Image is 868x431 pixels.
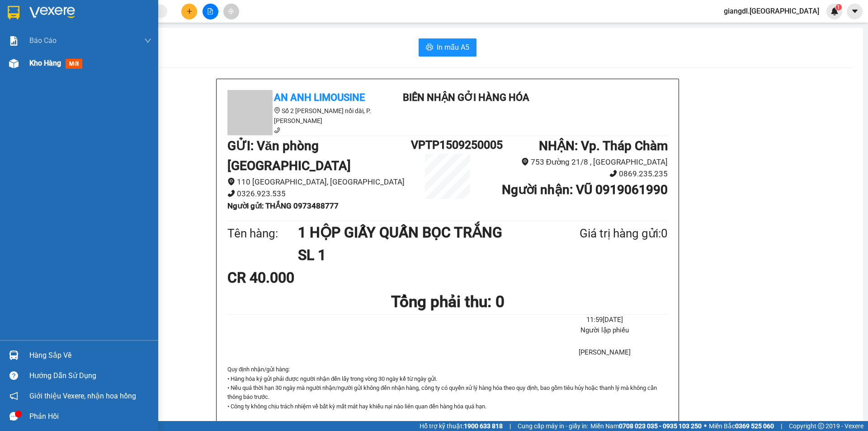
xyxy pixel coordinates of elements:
[411,136,484,154] h1: VPTP1509250005
[837,4,840,10] span: 1
[403,92,529,103] b: Biên nhận gởi hàng hóa
[274,127,280,133] span: phone
[818,423,824,429] span: copyright
[502,182,668,197] b: Người nhận : VŨ 0919061990
[227,106,390,126] li: Số 2 [PERSON_NAME] nối dài, P. [PERSON_NAME]
[542,347,668,358] li: [PERSON_NAME]
[227,365,668,411] div: Quy định nhận/gửi hàng :
[9,36,19,46] img: solution-icon
[223,4,239,19] button: aim
[609,170,617,177] span: phone
[29,59,61,67] span: Kho hàng
[704,424,707,428] span: ⚪️
[484,168,668,180] li: 0869.235.235
[58,13,87,87] b: Biên nhận gởi hàng hóa
[509,421,511,431] span: |
[735,422,774,430] strong: 0369 525 060
[227,266,373,289] div: CR 40.000
[298,221,536,244] h1: 1 HỘP GIẤY QUẤN BỌC TRẮNG
[228,8,234,14] span: aim
[847,4,863,19] button: caret-down
[29,35,57,46] span: Báo cáo
[66,59,82,69] span: mới
[298,244,536,266] h1: SL 1
[29,410,151,423] div: Phản hồi
[227,201,339,210] b: Người gửi : THẮNG 0973488777
[207,8,213,14] span: file-add
[590,421,702,431] span: Miền Nam
[542,315,668,326] li: 11:59[DATE]
[227,188,411,200] li: 0326.923.535
[227,374,668,384] p: • Hàng hóa ký gửi phải được người nhận đến lấy trong vòng 30 ngày kể từ ngày gửi.
[9,371,18,380] span: question-circle
[419,38,476,57] button: printerIn mẫu A5
[464,422,503,430] strong: 1900 633 818
[536,224,668,243] div: Giá trị hàng gửi: 0
[830,7,839,15] img: icon-new-feature
[542,325,668,336] li: Người lập phiếu
[227,384,668,402] p: • Nếu quá thời hạn 30 ngày mà người nhận/người gửi không đến nhận hàng, công ty có quyền xử lý hà...
[8,6,19,19] img: logo-vxr
[9,392,18,400] span: notification
[851,7,859,15] span: caret-down
[437,42,469,53] span: In mẫu A5
[9,412,18,421] span: message
[227,224,298,243] div: Tên hàng:
[781,421,782,431] span: |
[9,350,19,360] img: warehouse-icon
[227,176,411,188] li: 110 [GEOGRAPHIC_DATA], [GEOGRAPHIC_DATA]
[181,4,197,19] button: plus
[227,178,235,185] span: environment
[521,158,529,166] span: environment
[619,422,702,430] strong: 0708 023 035 - 0935 103 250
[426,43,433,52] span: printer
[717,5,826,17] span: giangdl.[GEOGRAPHIC_DATA]
[144,37,151,44] span: down
[484,156,668,168] li: 753 Đường 21/8 , [GEOGRAPHIC_DATA]
[274,107,280,114] span: environment
[539,138,668,153] b: NHẬN : Vp. Tháp Chàm
[227,402,668,411] p: • Công ty không chịu trách nhiệm về bất kỳ mất mát hay khiếu nại nào liên quan đến hàng hóa quá hạn.
[420,421,503,431] span: Hỗ trợ kỹ thuật:
[274,92,365,103] b: An Anh Limousine
[29,369,151,383] div: Hướng dẫn sử dụng
[227,289,668,314] h1: Tổng phải thu: 0
[709,421,774,431] span: Miền Bắc
[11,58,50,101] b: An Anh Limousine
[835,4,842,10] sup: 1
[203,4,218,19] button: file-add
[518,421,588,431] span: Cung cấp máy in - giấy in:
[227,138,351,173] b: GỬI : Văn phòng [GEOGRAPHIC_DATA]
[9,59,19,68] img: warehouse-icon
[29,390,136,402] span: Giới thiệu Vexere, nhận hoa hồng
[186,8,193,14] span: plus
[227,189,235,197] span: phone
[29,349,151,362] div: Hàng sắp về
